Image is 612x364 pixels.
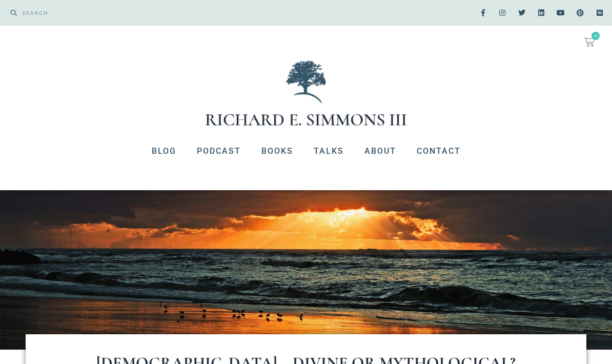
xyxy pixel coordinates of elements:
[187,138,251,165] a: Podcast
[17,5,301,21] input: SEARCH
[572,31,607,53] a: 0
[303,138,354,165] a: Talks
[251,138,303,165] a: Books
[591,32,600,40] span: 0
[354,138,406,165] a: About
[141,138,187,165] a: Blog
[406,138,471,165] a: Contact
